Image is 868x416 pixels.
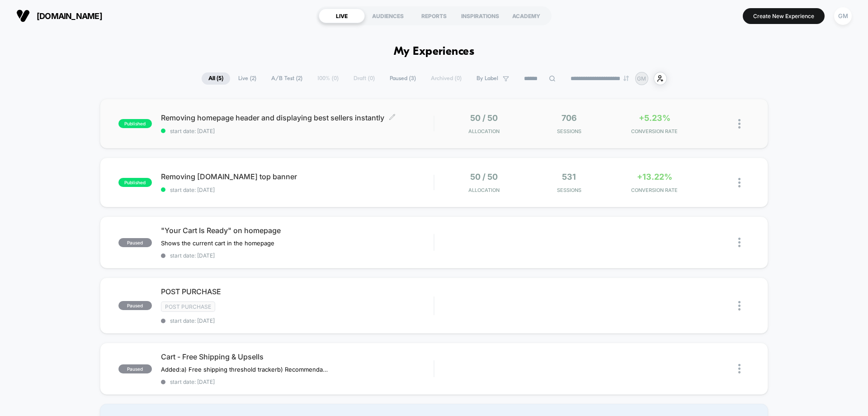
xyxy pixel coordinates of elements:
[161,301,215,312] span: Post Purchase
[831,7,854,25] button: GM
[637,172,672,182] span: +13.22%
[161,287,434,296] span: POST PURCHASE
[319,9,365,23] div: LIVE
[503,9,549,23] div: ACADEMY
[161,226,434,235] span: "Your Cart Is Ready" on homepage
[738,301,741,311] img: close
[457,9,503,23] div: INSPIRATIONS
[161,128,434,134] span: start date: [DATE]
[637,75,646,82] p: GM
[264,72,309,85] span: A/B Test ( 2 )
[161,239,274,247] span: Shows the current cart in the homepage
[161,186,434,193] span: start date: [DATE]
[161,352,434,361] span: Cart - Free Shipping & Upsells
[16,9,30,23] img: Visually logo
[118,301,152,310] span: paused
[161,366,329,373] span: Added:a) Free shipping threshold trackerb) Recommendation upsells
[14,9,105,23] button: [DOMAIN_NAME]
[161,317,434,324] span: start date: [DATE]
[529,128,610,134] span: Sessions
[468,187,500,193] span: Allocation
[561,113,577,123] span: 706
[202,72,230,85] span: All ( 5 )
[562,172,576,182] span: 531
[614,187,695,193] span: CONVERSION RATE
[738,364,741,373] img: close
[738,119,741,129] img: close
[161,378,434,385] span: start date: [DATE]
[365,9,411,23] div: AUDIENCES
[118,238,152,247] span: paused
[118,119,152,128] span: published
[411,9,457,23] div: REPORTS
[231,72,263,85] span: Live ( 2 )
[394,45,475,58] h1: My Experiences
[383,72,423,85] span: Paused ( 3 )
[468,128,500,134] span: Allocation
[161,252,434,259] span: start date: [DATE]
[529,187,610,193] span: Sessions
[37,11,102,21] span: [DOMAIN_NAME]
[470,172,498,182] span: 50 / 50
[623,76,629,81] img: end
[614,128,695,134] span: CONVERSION RATE
[161,113,434,122] span: Removing homepage header and displaying best sellers instantly
[476,75,498,82] span: By Label
[834,7,852,25] div: GM
[738,178,741,187] img: close
[161,172,434,181] span: Removing [DOMAIN_NAME] top banner
[738,238,741,247] img: close
[743,8,825,24] button: Create New Experience
[118,364,152,373] span: paused
[118,178,152,187] span: published
[470,113,498,123] span: 50 / 50
[639,113,670,123] span: +5.23%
